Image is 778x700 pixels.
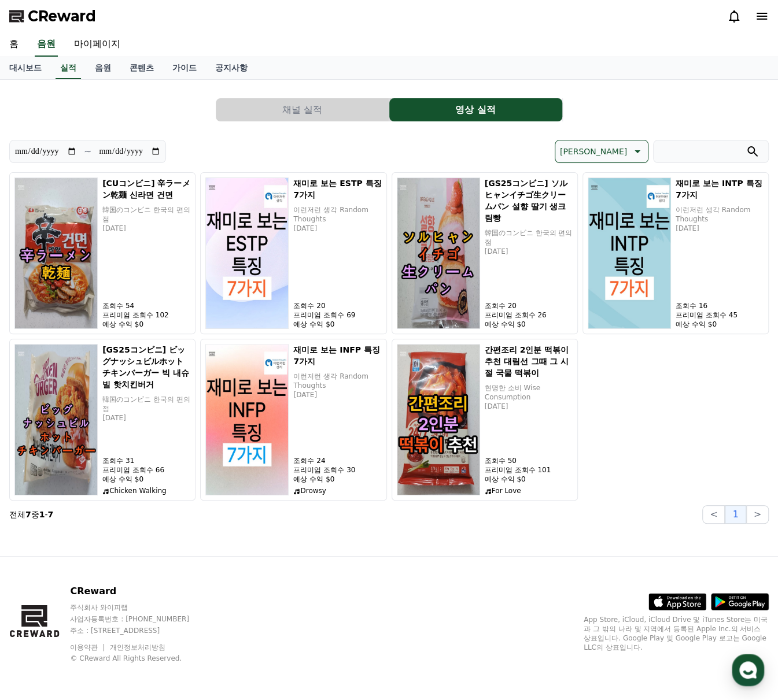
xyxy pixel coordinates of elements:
[293,344,381,367] h5: 재미로 보는 INFP 특징 7가지
[293,205,381,224] p: 이런저런 생각 Random Thoughts
[65,32,130,57] a: 마이페이지
[293,390,381,399] p: [DATE]
[9,7,96,25] a: CReward
[293,465,381,475] p: 프리미엄 조회수 30
[102,177,190,201] h5: [CUコンビニ] 辛ラーメン乾麺 신라면 건면
[485,177,573,224] h5: [GS25コンビニ] ソルヒャンイチゴ生クリームパン 설향 딸기 생크림빵
[102,205,190,224] p: 韓国のコンビニ 한국의 편의점
[70,584,211,598] p: CReward
[293,486,381,495] p: Drowsy
[200,339,386,501] button: 재미로 보는 INFP 특징 7가지 재미로 보는 INFP 특징 7가지 이런저런 생각 Random Thoughts [DATE] 조회수 24 프리미엄 조회수 30 예상 수익 $0 ...
[485,310,573,320] p: 프리미엄 조회수 26
[582,172,769,334] button: 재미로 보는 INTP 특징 7가지 재미로 보는 INTP 특징 7가지 이런저런 생각 Random Thoughts [DATE] 조회수 16 프리미엄 조회수 45 예상 수익 $0
[397,344,480,495] img: 간편조리 2인분 떡볶이 추천 대림선 그때 그 시절 국물 떡볶이
[746,505,769,524] button: >
[485,456,573,465] p: 조회수 50
[293,301,381,310] p: 조회수 20
[110,643,165,651] a: 개인정보처리방침
[48,510,54,519] strong: 7
[39,510,45,519] strong: 1
[205,344,289,495] img: 재미로 보는 INFP 특징 7가지
[293,475,381,484] p: 예상 수익 $0
[392,172,578,334] button: [GS25コンビニ] ソルヒャンイチゴ生クリームパン 설향 딸기 생크림빵 [GS25コンビニ] ソルヒャンイチゴ生クリームパン 설향 딸기 생크림빵 韓国のコンビニ 한국의 편의점 [DATE...
[9,172,196,334] button: [CUコンビニ] 辛ラーメン乾麺 신라면 건면 [CUコンビニ] 辛ラーメン乾麺 신라면 건면 韓国のコンビニ 한국의 편의점 [DATE] 조회수 54 프리미엄 조회수 102 예상 수익 $0
[293,456,381,465] p: 조회수 24
[293,320,381,329] p: 예상 수익 $0
[28,7,96,25] span: CReward
[102,486,190,495] p: Chicken Walking
[216,98,389,121] button: 채널 실적
[70,626,211,635] p: 주소 : [STREET_ADDRESS]
[588,177,671,329] img: 재미로 보는 INTP 특징 7가지
[102,465,190,475] p: 프리미엄 조회수 66
[102,344,190,390] h5: [GS25コンビニ] ビッグナッシュビルホットチキンバーガー 빅 내슈빌 핫치킨버거
[102,320,190,329] p: 예상 수익 $0
[70,614,211,624] p: 사업자등록번호 : [PHONE_NUMBER]
[102,310,190,320] p: 프리미엄 조회수 102
[25,510,31,519] strong: 7
[485,475,573,484] p: 예상 수익 $0
[9,509,53,520] p: 전체 중 -
[216,98,389,121] a: 채널 실적
[206,57,257,79] a: 공지사항
[106,384,120,394] span: 대화
[102,475,190,484] p: 예상 수익 $0
[485,465,573,475] p: 프리미엄 조회수 101
[485,383,573,402] p: 현명한 소비 Wise Consumption
[485,301,573,310] p: 조회수 20
[14,344,98,495] img: [GS25コンビニ] ビッグナッシュビルホットチキンバーガー 빅 내슈빌 핫치킨버거
[584,615,769,652] p: App Store, iCloud, iCloud Drive 및 iTunes Store는 미국과 그 밖의 나라 및 지역에서 등록된 Apple Inc.의 서비스 상표입니다. Goo...
[102,224,190,233] p: [DATE]
[676,310,764,320] p: 프리미엄 조회수 45
[485,320,573,329] p: 예상 수익 $0
[56,57,81,79] a: 실적
[397,177,480,329] img: [GS25コンビニ] ソルヒャンイチゴ生クリームパン 설향 딸기 생크림빵
[120,57,163,79] a: 콘텐츠
[676,320,764,329] p: 예상 수익 $0
[36,384,43,393] span: 홈
[149,366,222,395] a: 설정
[389,98,562,121] button: 영상 실적
[102,413,190,423] p: [DATE]
[392,339,578,501] button: 간편조리 2인분 떡볶이 추천 대림선 그때 그 시절 국물 떡볶이 간편조리 2인분 떡볶이 추천 대림선 그때 그 시절 국물 떡볶이 현명한 소비 Wise Consumption [DA...
[163,57,206,79] a: 가이드
[35,32,58,57] a: 음원
[86,57,120,79] a: 음원
[725,505,746,524] button: 1
[676,177,764,201] h5: 재미로 보는 INTP 특징 7가지
[676,224,764,233] p: [DATE]
[293,372,381,390] p: 이런저런 생각 Random Thoughts
[485,402,573,411] p: [DATE]
[102,301,190,310] p: 조회수 54
[3,366,76,395] a: 홈
[485,247,573,256] p: [DATE]
[84,145,91,158] p: ~
[205,177,289,329] img: 재미로 보는 ESTP 특징 7가지
[702,505,725,524] button: <
[293,177,381,201] h5: 재미로 보는 ESTP 특징 7가지
[14,177,98,329] img: [CUコンビニ] 辛ラーメン乾麺 신라면 건면
[293,224,381,233] p: [DATE]
[9,339,196,501] button: [GS25コンビニ] ビッグナッシュビルホットチキンバーガー 빅 내슈빌 핫치킨버거 [GS25コンビニ] ビッグナッシュビルホットチキンバーガー 빅 내슈빌 핫치킨버거 韓国のコンビニ 한국의...
[76,366,149,395] a: 대화
[560,143,627,160] p: [PERSON_NAME]
[102,456,190,465] p: 조회수 31
[70,643,106,651] a: 이용약관
[676,205,764,224] p: 이런저런 생각 Random Thoughts
[179,384,193,393] span: 설정
[485,228,573,247] p: 韓国のコンビニ 한국의 편의점
[70,603,211,612] p: 주식회사 와이피랩
[676,301,764,310] p: 조회수 16
[200,172,386,334] button: 재미로 보는 ESTP 특징 7가지 재미로 보는 ESTP 특징 7가지 이런저런 생각 Random Thoughts [DATE] 조회수 20 프리미엄 조회수 69 예상 수익 $0
[485,486,573,495] p: For Love
[389,98,563,121] a: 영상 실적
[485,344,573,379] h5: 간편조리 2인분 떡볶이 추천 대림선 그때 그 시절 국물 떡볶이
[70,654,211,663] p: © CReward All Rights Reserved.
[555,140,648,163] button: [PERSON_NAME]
[293,310,381,320] p: 프리미엄 조회수 69
[102,395,190,413] p: 韓国のコンビニ 한국의 편의점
